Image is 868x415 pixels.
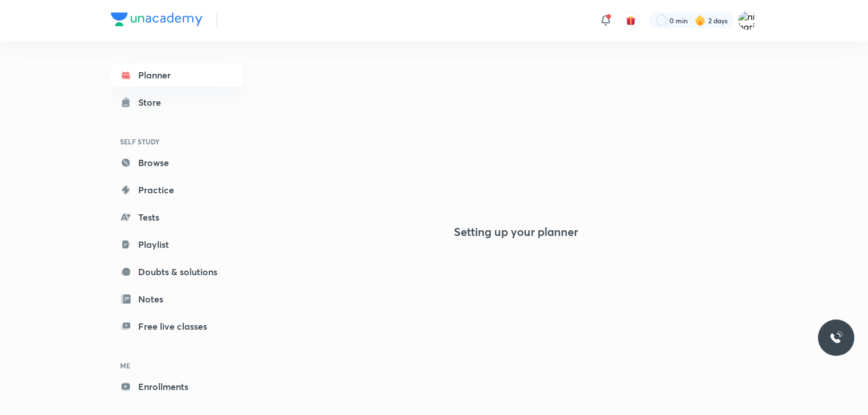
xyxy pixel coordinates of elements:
img: niharika rao [738,11,757,30]
img: avatar [626,15,636,26]
img: streak [695,15,706,26]
img: ttu [829,331,843,345]
a: Notes [111,288,243,310]
a: Enrollments [111,375,243,398]
a: Practice [111,179,243,201]
a: Planner [111,64,243,86]
button: avatar [622,11,640,30]
a: Free live classes [111,315,243,338]
h4: Setting up your planner [454,225,578,239]
a: Tests [111,206,243,229]
h6: SELF STUDY [111,132,243,151]
h6: ME [111,356,243,375]
a: Playlist [111,233,243,256]
img: Company Logo [111,13,202,26]
a: Doubts & solutions [111,260,243,283]
div: Store [138,96,168,109]
a: Company Logo [111,13,202,29]
a: Store [111,91,243,114]
a: Browse [111,151,243,174]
